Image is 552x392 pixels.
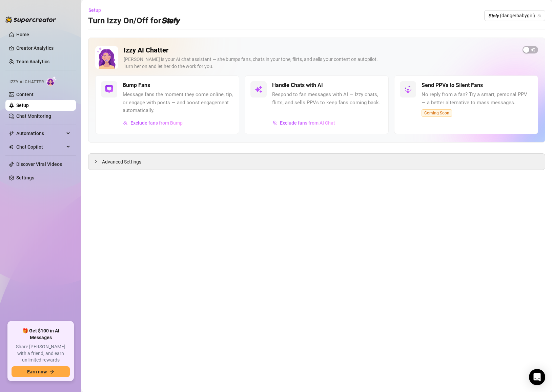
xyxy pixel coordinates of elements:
[9,145,13,149] img: Chat Copilot
[280,120,335,126] span: Exclude fans from AI Chat
[488,10,541,21] span: 𝙎𝙩𝙚𝙛𝙮 (dangerbabygirl)
[46,76,57,86] img: AI Chatter
[272,91,383,107] span: Respond to fan messages with AI — Izzy chats, flirts, and sells PPVs to keep fans coming back.
[123,81,150,89] h5: Bump Fans
[27,369,47,374] span: Earn now
[123,91,233,115] span: Message fans the moment they come online, tip, or engage with posts — and boost engagement automa...
[16,141,64,152] span: Chat Copilot
[404,85,412,93] img: svg%3e
[16,103,29,108] a: Setup
[422,109,452,117] span: Coming Soon
[95,46,118,69] img: Izzy AI Chatter
[105,85,113,93] img: svg%3e
[272,121,277,125] img: svg%3e
[94,159,98,164] span: collapsed
[12,328,70,341] span: 🎁 Get $100 in AI Messages
[49,369,54,374] span: arrow-right
[272,117,335,128] button: Exclude fans from AI Chat
[16,92,34,97] a: Content
[422,81,483,89] h5: Send PPVs to Silent Fans
[16,59,49,64] a: Team Analytics
[9,79,44,85] span: Izzy AI Chatter
[9,131,14,136] span: thunderbolt
[529,369,545,385] div: Open Intercom Messenger
[94,158,102,165] div: collapsed
[16,128,64,139] span: Automations
[537,14,541,18] span: team
[12,366,70,377] button: Earn nowarrow-right
[124,56,517,70] div: [PERSON_NAME] is your AI chat assistant — she bumps fans, chats in your tone, flirts, and sells y...
[16,161,62,167] a: Discover Viral Videos
[102,158,141,166] span: Advanced Settings
[124,46,517,55] h2: Izzy AI Chatter
[16,43,70,53] a: Creator Analytics
[16,32,29,37] a: Home
[16,113,51,119] a: Chat Monitoring
[16,175,34,180] a: Settings
[123,117,183,128] button: Exclude fans from Bump
[123,121,128,125] img: svg%3e
[272,81,323,89] h5: Handle Chats with AI
[88,16,179,26] h3: Turn Izzy On/Off for 𝙎𝙩𝙚𝙛𝙮
[254,85,263,93] img: svg%3e
[12,344,70,364] span: Share [PERSON_NAME] with a friend, and earn unlimited rewards
[88,7,101,13] span: Setup
[422,91,532,107] span: No reply from a fan? Try a smart, personal PPV — a better alternative to mass messages.
[5,16,56,23] img: logo-BBDzfeDw.svg
[130,120,183,126] span: Exclude fans from Bump
[88,5,106,16] button: Setup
